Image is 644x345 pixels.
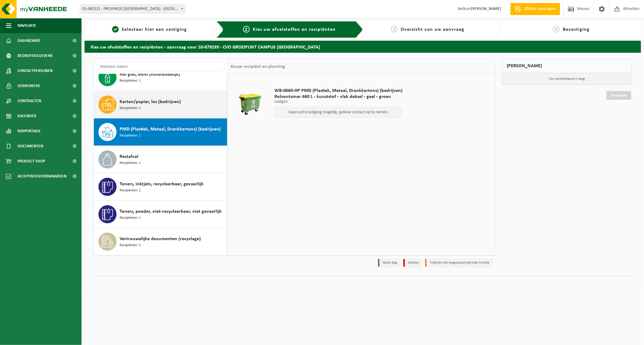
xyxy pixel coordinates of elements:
[378,259,400,267] li: Vaste dag
[18,139,43,154] span: Documenten
[120,235,201,243] span: Vertrouwelijke documenten (recyclage)
[523,6,557,12] span: Offerte aanvragen
[243,26,250,33] span: 2
[94,228,227,255] button: Vertrouwelijke documenten (recyclage) Recipiënten: 1
[80,5,185,13] span: 01-065121 - PROVINCIE OOST-VLAANDEREN - GENT
[88,26,212,33] a: 1Selecteer hier een vestiging
[18,169,66,184] span: Acceptatievoorwaarden
[94,118,227,146] button: PMD (Plastiek, Metaal, Drankkartons) (bedrijven) Recipiënten: 1
[502,73,632,85] p: Uw winkelmand is leeg
[120,215,141,221] span: Recipiënten: 1
[97,62,224,71] input: Materiaal zoeken
[85,41,641,52] h2: Kies uw afvalstoffen en recipiënten - aanvraag voor 10-879239 - CVO GROEIPUNT CAMPUS [GEOGRAPHIC_...
[18,18,36,33] span: Navigatie
[274,88,402,94] span: WB-0660-HP PMD (Plastiek, Metaal, Drankkartons) (bedrijven)
[120,188,141,193] span: Recipiënten: 1
[391,26,398,33] span: 3
[425,259,493,267] li: Tijdelijk niet toegestaan/période limitée
[18,93,41,108] span: Contracten
[502,59,632,73] div: [PERSON_NAME]
[120,78,141,84] span: Recipiënten: 1
[94,64,227,91] button: Hol glas, bont (huishoudelijk) Recipiënten: 1
[120,105,141,111] span: Recipiënten: 1
[120,180,203,188] span: Toners, inktjets, recycleerbaar, gevaarlijk
[18,48,53,63] span: Bedrijfsgegevens
[18,124,41,139] span: Rapportage
[120,126,221,133] span: PMD (Plastiek, Metaal, Drankkartons) (bedrijven)
[18,78,40,93] span: Gebruikers
[122,27,187,32] span: Selecteer hier een vestiging
[120,160,141,166] span: Recipiënten: 1
[120,133,141,139] span: Recipiënten: 1
[94,146,227,173] button: Restafval Recipiënten: 1
[120,208,222,215] span: Toners, poeder, niet-recycleerbaar, niet gevaarlijk
[94,173,227,201] button: Toners, inktjets, recycleerbaar, gevaarlijk Recipiënten: 1
[274,100,402,104] p: Ledigen
[553,26,560,33] span: 4
[94,91,227,118] button: Karton/papier, los (bedrijven) Recipiënten: 1
[120,153,138,160] span: Restafval
[18,63,53,78] span: Contactpersonen
[278,110,399,114] p: Geen extra lediging mogelijk, gelieve contact op te nemen.
[471,7,501,11] strong: [PERSON_NAME]
[120,98,181,105] span: Karton/papier, los (bedrijven)
[563,27,590,32] span: Bevestiging
[401,27,464,32] span: Overzicht van uw aanvraag
[274,94,402,100] span: Rolcontainer 660 L - kunststof - vlak deksel - geel - groen
[510,3,560,15] a: Offerte aanvragen
[120,71,180,78] span: Hol glas, bont (huishoudelijk)
[18,154,45,169] span: Product Shop
[94,201,227,228] button: Toners, poeder, niet-recycleerbaar, niet gevaarlijk Recipiënten: 1
[120,243,141,248] span: Recipiënten: 1
[228,59,288,74] div: Keuze recipiënt en planning
[253,27,336,32] span: Kies uw afvalstoffen en recipiënten
[80,5,185,14] span: 01-065121 - PROVINCIE OOST-VLAANDEREN - GENT
[112,26,119,33] span: 1
[403,259,422,267] li: Holiday
[607,91,631,100] a: Doorgaan
[18,33,40,48] span: Dashboard
[18,108,36,124] span: Kalender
